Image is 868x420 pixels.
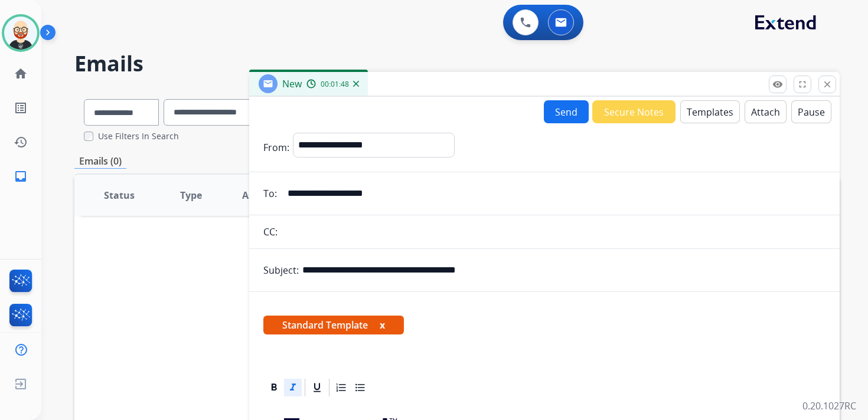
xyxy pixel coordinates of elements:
label: Use Filters In Search [98,130,179,142]
button: Secure Notes [592,100,676,123]
mat-icon: list_alt [14,101,28,115]
div: Bold [265,379,283,396]
div: Ordered List [332,379,350,396]
div: Italic [284,379,302,396]
p: To: [263,186,277,201]
span: Assignee [242,188,283,202]
div: Underline [308,379,326,396]
button: Templates [680,100,740,123]
mat-icon: close [822,79,833,90]
p: Emails (0) [74,154,126,169]
button: Send [544,100,589,123]
mat-icon: home [14,67,28,81]
mat-icon: remove_red_eye [772,79,783,90]
span: Status [104,188,135,202]
button: Pause [791,100,831,123]
p: Subject: [263,263,299,277]
mat-icon: inbox [14,169,28,183]
span: Type [180,188,202,202]
button: x [380,318,385,332]
p: From: [263,140,289,155]
img: avatar [4,17,37,50]
span: 00:01:48 [321,80,349,89]
mat-icon: history [14,135,28,149]
span: Standard Template [263,316,404,334]
h2: Emails [74,52,840,76]
span: New [282,77,302,90]
p: 0.20.1027RC [802,399,856,413]
mat-icon: fullscreen [797,79,808,90]
div: Bullet List [351,379,369,396]
button: Attach [745,100,787,123]
p: CC: [263,225,278,239]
